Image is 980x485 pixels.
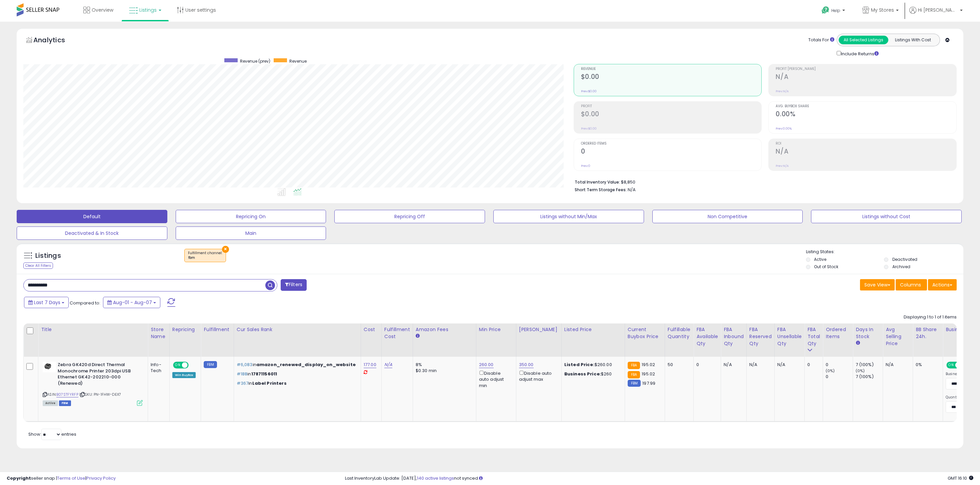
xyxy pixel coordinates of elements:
span: ON [947,362,955,368]
span: amazon_renewed_display_on_website [256,361,356,368]
span: My Stores [871,7,894,13]
button: Main [176,227,326,240]
span: N/A [628,187,636,193]
a: N/A [384,361,392,368]
div: Avg Selling Price [886,326,910,347]
span: #188 [237,371,248,377]
button: Repricing On [176,210,326,223]
span: Profit [PERSON_NAME] [776,67,956,71]
span: #367 [237,380,249,386]
button: Last 7 Days [24,297,69,308]
span: Help [831,8,840,13]
span: Avg. Buybox Share [776,105,956,108]
div: N/A [777,362,800,368]
h2: N/A [776,148,956,157]
div: FBA Reserved Qty [749,326,772,347]
button: Default [17,210,167,223]
span: 17871156011 [251,371,277,377]
div: 50 [668,362,688,368]
span: Columns [900,281,921,288]
span: | SKU: PN-1FHW-DEX7 [79,392,121,397]
label: Active [814,256,826,262]
span: Label Printers [252,380,287,386]
div: $260 [564,371,620,377]
small: Prev: $0.00 [581,89,597,93]
div: Store Name [151,326,167,340]
div: Repricing [172,326,198,333]
button: Deactivated & In Stock [17,227,167,240]
button: × [222,246,229,253]
div: ASIN: [43,362,143,405]
small: Prev: 0 [581,164,590,168]
small: (0%) [826,368,835,373]
div: Win BuyBox [172,372,196,378]
small: Days In Stock. [856,340,860,346]
span: Revenue [289,58,307,64]
span: #6,083 [237,361,253,368]
span: Ordered Items [581,142,762,146]
div: Totals For [808,37,834,43]
span: Revenue [581,67,762,71]
b: Zebra GK420d Direct Thermal Monochrome Printer 203dpi USB Ethernet GK42-202210-000 (Renewed) [58,362,139,388]
div: 0 [826,362,853,368]
h2: N/A [776,73,956,82]
span: Revenue (prev) [240,58,270,64]
label: Deactivated [892,256,917,262]
div: fbm [188,255,222,260]
div: Fulfillment Cost [384,326,410,340]
a: 350.00 [519,361,534,368]
p: in [237,362,356,368]
div: BB Share 24h. [916,326,940,340]
div: FBA Total Qty [807,326,820,347]
b: Total Inventory Value: [575,179,620,185]
a: 260.00 [479,361,494,368]
a: B07STFYRFP [56,392,78,397]
div: Min Price [479,326,513,333]
div: Info-Tech [151,362,164,374]
span: 195.02 [642,371,655,377]
small: FBA [628,362,640,369]
button: Actions [928,279,957,290]
small: Prev: N/A [776,89,789,93]
span: ROI [776,142,956,146]
button: Repricing Off [334,210,485,223]
div: Include Returns [832,50,887,57]
small: FBA [628,371,640,378]
div: [PERSON_NAME] [519,326,559,333]
small: Amazon Fees. [416,333,420,339]
a: Hi [PERSON_NAME] [909,7,963,22]
label: Archived [892,264,910,269]
button: Listings without Cost [811,210,962,223]
span: Overview [92,7,113,13]
span: FBM [59,400,71,406]
small: FBM [204,361,217,368]
div: Cost [364,326,379,333]
button: Columns [896,279,927,290]
button: Save View [860,279,895,290]
span: 195.02 [642,361,655,368]
div: 8% [416,362,471,368]
div: Days In Stock [856,326,880,340]
div: Cur Sales Rank [237,326,358,333]
div: Fulfillment [204,326,231,333]
span: ON [174,362,182,368]
label: Out of Stock [814,264,838,269]
button: All Selected Listings [839,36,888,44]
small: Prev: 0.00% [776,127,792,131]
p: in [237,380,356,386]
span: Aug-01 - Aug-07 [113,299,152,306]
small: (0%) [856,368,865,373]
div: Displaying 1 to 1 of 1 items [904,314,957,320]
p: Listing States: [806,249,964,255]
li: $8,850 [575,178,952,186]
img: 319PDUKRepL._SL40_.jpg [43,362,56,372]
i: Get Help [821,6,830,14]
div: FBA Unsellable Qty [777,326,802,347]
span: OFF [188,362,198,368]
div: N/A [724,362,741,368]
h2: 0 [581,148,762,157]
button: Listings without Min/Max [493,210,644,223]
div: Listed Price [564,326,622,333]
div: FBA Available Qty [696,326,718,347]
div: Current Buybox Price [628,326,662,340]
